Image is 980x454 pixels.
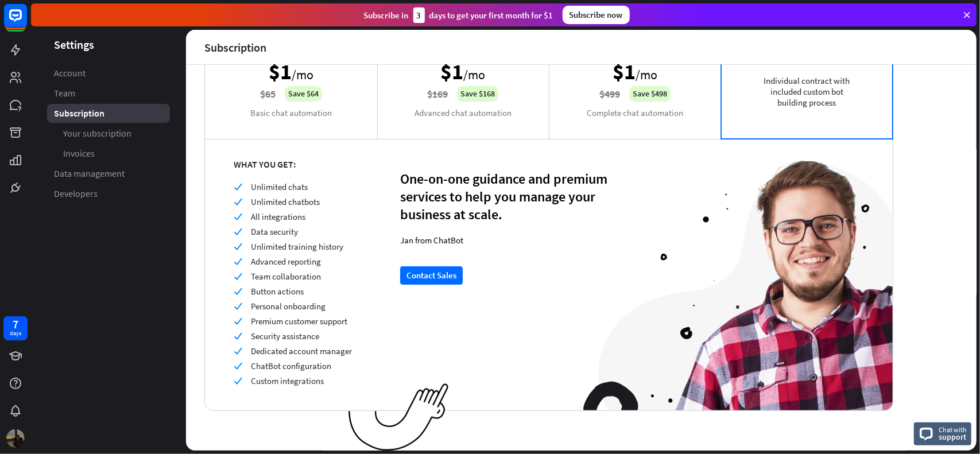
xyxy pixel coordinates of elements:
i: check [234,227,242,236]
span: All integrations [251,211,305,222]
i: check [234,183,242,191]
span: Account [54,67,86,79]
div: 3 [413,7,425,23]
span: Subscription [54,107,104,119]
span: Team [54,87,75,99]
div: WHAT YOU GET: [234,158,400,170]
img: ec979a0a656117aaf919.png [348,383,449,452]
i: check [234,347,242,355]
i: check [234,242,242,251]
span: ChatBot configuration [251,360,331,371]
a: Data management [47,164,170,183]
i: check [234,302,242,311]
span: support [939,432,967,442]
span: Unlimited training history [251,241,343,252]
div: One-on-one guidance and premium services to help you manage your business at scale. [400,170,613,223]
i: check [234,197,242,206]
i: check [234,332,242,340]
span: Team collaboration [251,271,321,282]
div: days [10,329,21,337]
a: Account [47,64,170,83]
span: Custom integrations [251,375,324,386]
div: Jan from ChatBot [400,235,613,246]
span: Premium customer support [251,316,347,327]
span: Button actions [251,286,304,297]
i: check [234,317,242,325]
a: Your subscription [47,124,170,143]
span: Dedicated account manager [251,346,352,356]
div: 7 [13,319,18,329]
div: Subscribe in days to get your first month for $1 [364,7,553,23]
a: 7 days [3,316,28,340]
span: Unlimited chats [251,181,308,192]
span: Developers [54,188,98,200]
a: Invoices [47,144,170,163]
button: Contact Sales [400,266,463,285]
div: Subscription [204,41,266,54]
span: Data management [54,168,125,180]
a: Team [47,84,170,103]
span: Advanced reporting [251,256,321,267]
span: Chat with [939,424,967,435]
span: Data security [251,226,298,237]
i: check [234,257,242,266]
button: Open LiveChat chat widget [9,5,44,39]
span: Unlimited chatbots [251,196,320,207]
i: check [234,362,242,370]
i: check [234,212,242,221]
div: Subscribe now [563,6,630,24]
i: check [234,287,242,296]
i: check [234,272,242,281]
span: Invoices [63,148,95,160]
i: check [234,377,242,385]
span: Personal onboarding [251,301,326,312]
span: Your subscription [63,127,131,139]
a: Developers [47,184,170,203]
header: Settings [31,37,186,52]
span: Security assistance [251,331,319,342]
